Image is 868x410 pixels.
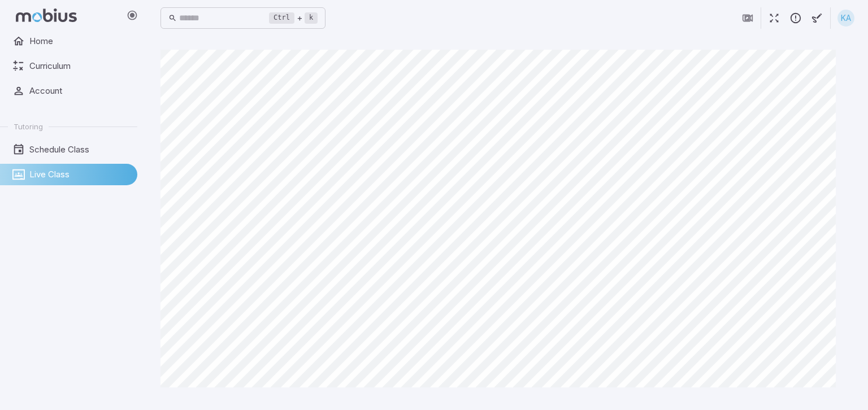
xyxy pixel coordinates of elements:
[305,12,318,24] kbd: k
[269,12,294,24] kbd: Ctrl
[763,7,785,29] button: Fullscreen Game
[29,60,129,72] span: Curriculum
[14,121,43,132] span: Tutoring
[837,10,854,27] div: KA
[785,7,806,29] button: Report an Issue
[269,11,318,25] div: +
[29,143,129,156] span: Schedule Class
[29,35,129,47] span: Home
[737,7,758,29] button: Join in Zoom Client
[29,168,129,181] span: Live Class
[29,85,129,97] span: Account
[806,7,828,29] button: Start Drawing on Questions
